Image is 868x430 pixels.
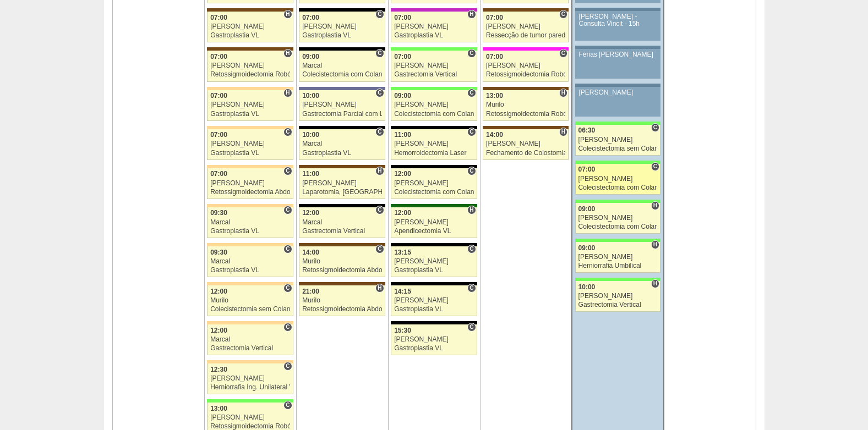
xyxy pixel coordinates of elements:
div: Key: Brasil [391,87,477,90]
div: Key: Aviso [575,8,660,11]
div: Laparotomia, [GEOGRAPHIC_DATA], Drenagem, Bridas VL [302,189,382,196]
span: 13:15 [394,249,411,256]
a: C 12:00 Marcal Gastrectomia Vertical [299,207,385,238]
div: Gastrectomia Vertical [578,301,658,308]
span: Consultório [467,284,476,293]
div: Key: Blanc [299,204,385,207]
div: Gastroplastia VL [210,267,290,274]
span: 07:00 [394,14,411,21]
a: C 07:00 [PERSON_NAME] Gastrectomia Vertical [391,51,477,81]
div: [PERSON_NAME] [394,219,474,226]
div: Colecistectomia com Colangiografia VL [394,189,474,196]
div: Gastroplastia VL [394,32,474,39]
div: Retossigmoidectomia Abdominal VL [302,306,382,313]
span: Consultório [375,89,384,97]
span: 07:00 [210,14,227,21]
span: Consultório [467,128,476,136]
div: [PERSON_NAME] - Consulta Vincit - 15h [579,13,657,27]
span: Hospital [283,10,292,19]
span: Consultório [651,123,659,132]
div: Gastroplastia VL [394,345,474,352]
div: [PERSON_NAME] [394,101,474,108]
div: Férias [PERSON_NAME] [579,51,657,58]
div: Marcal [210,336,290,343]
div: [PERSON_NAME] [394,336,474,343]
div: Herniorrafia Ing. Unilateral VL [210,384,290,391]
div: Gastroplastia VL [210,32,290,39]
a: H 21:00 Murilo Retossigmoidectomia Abdominal VL [299,285,385,316]
span: 21:00 [302,288,319,295]
span: 07:00 [210,131,227,139]
div: Colecistectomia com Colangiografia VL [302,71,382,78]
div: [PERSON_NAME] [578,293,658,300]
span: Hospital [467,10,476,19]
span: Hospital [651,279,659,288]
span: 14:15 [394,288,411,295]
span: Consultório [467,89,476,97]
span: 12:00 [394,170,411,178]
div: Key: Brasil [575,122,660,125]
a: C 09:00 Marcal Colecistectomia com Colangiografia VL [299,51,385,81]
div: Key: Maria Braido [391,8,477,12]
div: Key: Bartira [207,204,293,207]
span: Hospital [467,206,476,214]
div: Retossigmoidectomia Robótica [486,71,565,78]
div: Colecistectomia sem Colangiografia VL [210,306,290,313]
div: Retossigmoidectomia Abdominal VL [210,189,290,196]
a: H 13:00 Murilo Retossigmoidectomia Robótica [483,90,569,121]
div: Key: Blanc [299,126,385,129]
div: Key: Santa Joana [299,243,385,246]
div: [PERSON_NAME] [579,89,657,96]
a: C 12:30 [PERSON_NAME] Herniorrafia Ing. Unilateral VL [207,363,293,394]
div: Key: Bartira [207,282,293,285]
a: C 07:00 [PERSON_NAME] Gastroplastia VL [207,129,293,160]
div: Herniorrafia Umbilical [578,262,658,269]
div: Key: Blanc [299,47,385,51]
span: 13:00 [486,92,503,100]
div: [PERSON_NAME] [394,297,474,304]
div: [PERSON_NAME] [210,62,290,69]
a: H 09:00 [PERSON_NAME] Herniorrafia Umbilical [575,242,660,273]
span: Consultório [375,206,384,214]
div: Murilo [302,297,382,304]
span: Consultório [467,245,476,253]
a: C 07:00 [PERSON_NAME] Gastroplastia VL [299,12,385,42]
span: Hospital [651,240,659,249]
span: 13:00 [210,405,227,412]
a: H 07:00 [PERSON_NAME] Retossigmoidectomia Robótica [207,51,293,81]
a: [PERSON_NAME] - Consulta Vincit - 15h [575,11,660,41]
span: 07:00 [302,14,319,21]
div: Key: Bartira [207,360,293,363]
div: Retossigmoidectomia Abdominal VL [302,267,382,274]
span: 07:00 [210,92,227,100]
a: C 11:00 [PERSON_NAME] Hemorroidectomia Laser [391,129,477,160]
a: H 10:00 [PERSON_NAME] Gastrectomia Vertical [575,281,660,312]
a: Férias [PERSON_NAME] [575,49,660,79]
a: C 10:00 [PERSON_NAME] Gastrectomia Parcial com Linfadenectomia [299,90,385,121]
span: 12:00 [394,209,411,217]
span: 07:00 [394,53,411,60]
a: C 12:00 Murilo Colecistectomia sem Colangiografia VL [207,285,293,316]
a: C 09:30 Marcal Gastroplastia VL [207,207,293,238]
div: [PERSON_NAME] [578,253,658,261]
span: 12:30 [210,366,227,373]
span: 14:00 [486,131,503,139]
span: Consultório [467,323,476,332]
div: Key: Santa Joana [483,126,569,129]
div: [PERSON_NAME] [394,258,474,265]
span: Hospital [283,49,292,58]
div: Gastroplastia VL [394,267,474,274]
div: [PERSON_NAME] [302,23,382,30]
span: Consultório [467,167,476,175]
div: Gastrectomia Vertical [302,228,382,235]
a: H 07:00 [PERSON_NAME] Gastroplastia VL [207,12,293,42]
div: Key: Brasil [391,47,477,51]
span: Hospital [375,284,384,293]
div: Marcal [210,219,290,226]
div: Key: Blanc [391,126,477,129]
div: Colecistectomia com Colangiografia VL [394,111,474,118]
span: Consultório [375,128,384,136]
div: Colecistectomia com Colangiografia VL [578,184,658,191]
a: C 09:00 [PERSON_NAME] Colecistectomia com Colangiografia VL [391,90,477,121]
div: Marcal [302,62,382,69]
